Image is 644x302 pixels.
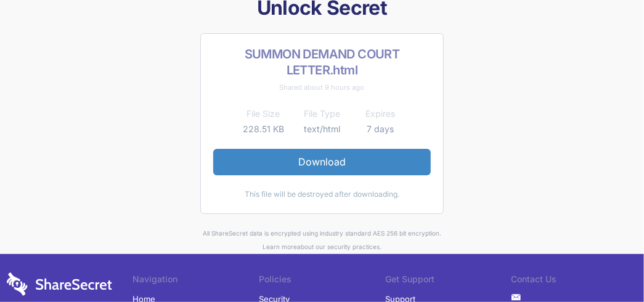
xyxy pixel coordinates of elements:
[293,122,351,137] td: text/html
[7,226,638,254] div: All ShareSecret data is encrypted using industry standard AES 256 bit encryption. about our secur...
[213,188,431,201] div: This file will be destroyed after downloading.
[234,106,293,121] th: File Size
[234,122,293,137] td: 228.51 KB
[385,272,512,290] li: Get Support
[213,149,431,175] a: Download
[351,106,410,121] th: Expires
[213,81,431,94] div: Shared about 9 hours ago
[7,272,112,296] img: logo-wordmark-white-trans-d4663122ce5f474addd5e946df7df03e33cb6a1c49d2221995e7729f52c070b2.svg
[351,122,410,137] td: 7 days
[293,106,351,121] th: File Type
[259,272,385,290] li: Policies
[132,272,259,290] li: Navigation
[512,272,638,290] li: Contact Us
[213,46,431,78] h2: SUMMON DEMAND COURT LETTER.html
[263,243,297,250] a: Learn more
